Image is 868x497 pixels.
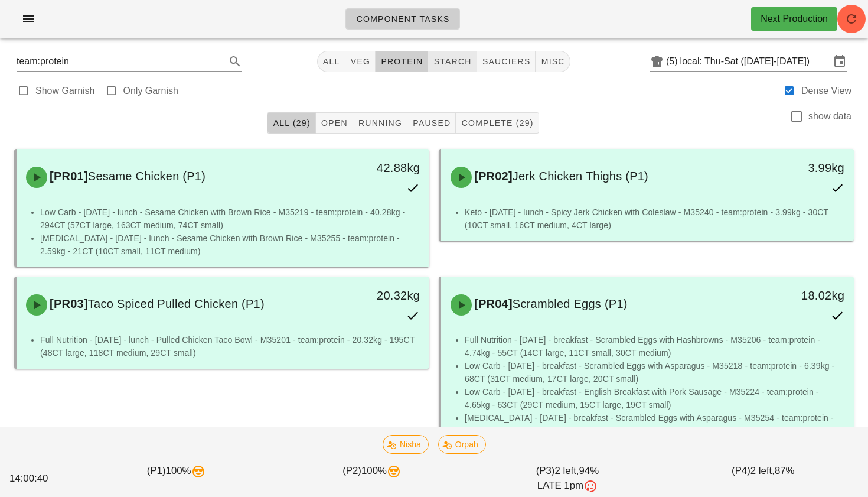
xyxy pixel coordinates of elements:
button: starch [428,51,477,72]
span: Scrambled Eggs (P1) [513,297,628,310]
span: Taco Spiced Pulled Chicken (P1) [88,297,265,310]
span: All (29) [272,118,310,128]
span: misc [540,57,564,66]
label: Only Garnish [123,85,178,97]
button: All [317,51,345,72]
a: Component Tasks [345,8,459,30]
li: [MEDICAL_DATA] - [DATE] - lunch - Sesame Chicken with Brown Rice - M35255 - team:protein - 2.59kg... [40,232,420,258]
div: 3.99kg [756,158,844,177]
span: Paused [412,118,451,128]
button: sauciers [477,51,536,72]
div: LATE 1pm [472,478,663,493]
div: (P4) 87% [665,461,861,496]
span: sauciers [482,57,531,66]
div: (P2) 100% [274,461,469,496]
span: Open [321,118,348,128]
div: (P3) 94% [469,461,665,496]
button: protein [376,51,428,72]
div: (5) [666,56,680,67]
span: Complete (29) [461,118,533,128]
span: veg [350,57,371,66]
div: 42.88kg [332,158,420,177]
span: Orpah [445,436,478,453]
span: Sesame Chicken (P1) [88,170,205,183]
span: All [322,57,340,66]
li: Full Nutrition - [DATE] - breakfast - Scrambled Eggs with Hashbrowns - M35206 - team:protein - 4.... [465,333,844,359]
li: Full Nutrition - [DATE] - lunch - Pulled Chicken Taco Bowl - M35201 - team:protein - 20.32kg - 19... [40,333,420,359]
button: Paused [407,112,456,134]
label: Show Garnish [35,85,95,97]
span: [PR04] [472,297,513,310]
li: Low Carb - [DATE] - breakfast - English Breakfast with Pork Sausage - M35224 - team:protein - 4.6... [465,385,844,411]
li: Keto - [DATE] - lunch - Spicy Jerk Chicken with Coleslaw - M35240 - team:protein - 3.99kg - 30CT ... [465,206,844,232]
span: protein [380,57,423,66]
span: 2 left, [554,465,579,476]
span: starch [433,57,471,66]
label: show data [808,111,851,122]
button: misc [536,51,570,72]
button: Complete (29) [456,112,539,134]
span: Running [358,118,402,128]
button: veg [345,51,376,72]
button: Running [353,112,407,134]
span: Jerk Chicken Thighs (P1) [513,170,648,183]
div: (P1) 100% [79,461,274,496]
span: [PR02] [472,170,513,183]
div: 18.02kg [756,286,844,305]
span: [PR01] [47,170,88,183]
button: Open [316,112,353,134]
span: Component Tasks [355,14,449,24]
button: All (29) [267,112,315,134]
div: 20.32kg [332,286,420,305]
li: Low Carb - [DATE] - lunch - Sesame Chicken with Brown Rice - M35219 - team:protein - 40.28kg - 29... [40,206,420,232]
li: Low Carb - [DATE] - breakfast - Scrambled Eggs with Asparagus - M35218 - team:protein - 6.39kg - ... [465,359,844,385]
label: Dense View [801,85,851,97]
div: Next Production [761,12,828,26]
div: 14:00:40 [7,469,79,488]
li: [MEDICAL_DATA] - [DATE] - breakfast - Scrambled Eggs with Asparagus - M35254 - team:protein - 1.4... [465,411,844,437]
span: [PR03] [47,297,88,310]
span: 2 left, [750,465,775,476]
span: Nisha [390,436,421,453]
